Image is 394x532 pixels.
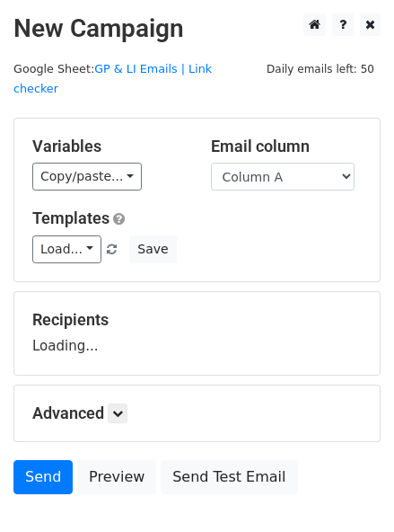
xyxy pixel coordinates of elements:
[13,13,381,44] h2: New Campaign
[13,62,212,96] small: Google Sheet:
[260,59,381,79] span: Daily emails left: 50
[32,137,184,156] h5: Variables
[77,460,156,494] a: Preview
[32,208,109,227] a: Templates
[13,62,212,96] a: GP & LI Emails | Link checker
[32,235,101,263] a: Load...
[32,163,142,191] a: Copy/paste...
[32,310,362,330] h5: Recipients
[161,460,297,494] a: Send Test Email
[32,403,362,423] h5: Advanced
[260,62,381,75] a: Daily emails left: 50
[211,137,363,156] h5: Email column
[32,310,362,357] div: Loading...
[13,460,73,494] a: Send
[129,235,176,263] button: Save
